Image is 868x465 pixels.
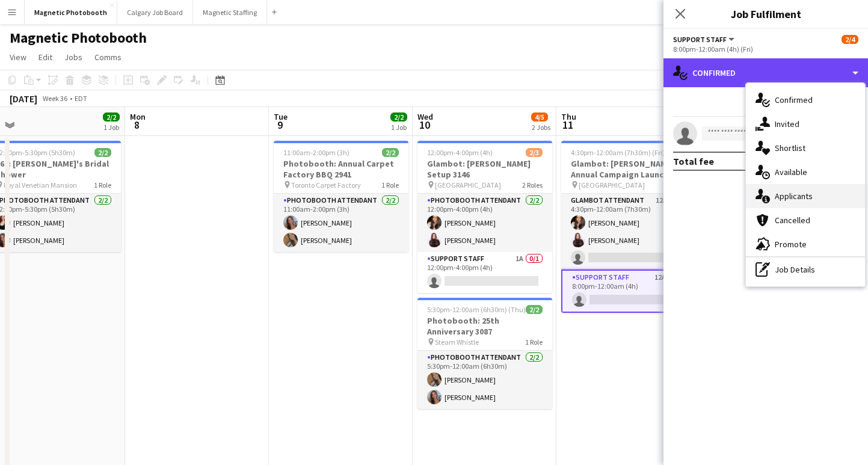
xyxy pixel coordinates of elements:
[90,49,126,65] a: Comms
[417,158,552,180] h3: Glambot: [PERSON_NAME] Setup 3146
[522,180,543,189] span: 2 Roles
[663,58,868,87] div: Confirmed
[561,111,576,122] span: Thu
[381,180,399,189] span: 1 Role
[117,1,193,24] button: Calgary Job Board
[103,112,120,122] span: 2/2
[417,194,552,252] app-card-role: Photobooth Attendant2/212:00pm-4:00pm (4h)[PERSON_NAME][PERSON_NAME]
[435,337,479,346] span: Steam Whistle
[94,52,122,63] span: Comms
[291,180,361,189] span: Toronto Carpet Factory
[532,123,550,132] div: 2 Jobs
[673,35,736,44] button: Support Staff
[775,215,810,226] span: Cancelled
[10,52,26,63] span: View
[417,141,552,293] app-job-card: 12:00pm-4:00pm (4h)2/3Glambot: [PERSON_NAME] Setup 3146 [GEOGRAPHIC_DATA]2 RolesPhotobooth Attend...
[663,6,868,22] h3: Job Fulfilment
[390,112,407,122] span: 2/2
[561,141,696,313] app-job-card: 4:30pm-12:00am (7h30m) (Fri)2/4Glambot: [PERSON_NAME] Annual Campaign Launch 3146 [GEOGRAPHIC_DAT...
[746,257,865,282] div: Job Details
[38,52,52,63] span: Edit
[283,148,349,157] span: 11:00am-2:00pm (3h)
[130,111,146,122] span: Mon
[561,269,696,313] app-card-role: Support Staff12A0/18:00pm-12:00am (4h)
[274,111,288,122] span: Tue
[427,305,526,314] span: 5:30pm-12:00am (6h30m) (Thu)
[416,118,433,132] span: 10
[417,252,552,293] app-card-role: Support Staff1A0/112:00pm-4:00pm (4h)
[274,141,408,252] app-job-card: 11:00am-2:00pm (3h)2/2Photobooth: Annual Carpet Factory BBQ 2941 Toronto Carpet Factory1 RolePhot...
[272,118,288,132] span: 9
[435,180,501,189] span: [GEOGRAPHIC_DATA]
[775,167,807,177] span: Available
[673,45,858,54] div: 8:00pm-12:00am (4h) (Fri)
[274,158,408,180] h3: Photobooth: Annual Carpet Factory BBQ 2941
[4,180,77,189] span: Royal Venetian Mansion
[579,180,645,189] span: [GEOGRAPHIC_DATA]
[417,351,552,409] app-card-role: Photobooth Attendant2/25:30pm-12:00am (6h30m)[PERSON_NAME][PERSON_NAME]
[417,111,433,122] span: Wed
[561,158,696,180] h3: Glambot: [PERSON_NAME] Annual Campaign Launch 3146
[25,1,117,24] button: Magnetic Photobooth
[10,93,37,105] div: [DATE]
[673,155,714,167] div: Total fee
[775,94,813,105] span: Confirmed
[842,35,858,44] span: 2/4
[64,52,82,63] span: Jobs
[775,239,807,250] span: Promote
[75,94,87,103] div: EDT
[526,148,543,157] span: 2/3
[417,298,552,409] app-job-card: 5:30pm-12:00am (6h30m) (Thu)2/2Photobooth: 25th Anniversary 3087 Steam Whistle1 RolePhotobooth At...
[193,1,267,24] button: Magnetic Staffing
[571,148,665,157] span: 4:30pm-12:00am (7h30m) (Fri)
[559,118,576,132] span: 11
[525,337,543,346] span: 1 Role
[94,148,111,157] span: 2/2
[531,112,548,122] span: 4/5
[274,194,408,252] app-card-role: Photobooth Attendant2/211:00am-2:00pm (3h)[PERSON_NAME][PERSON_NAME]
[5,49,31,65] a: View
[128,118,146,132] span: 8
[382,148,399,157] span: 2/2
[673,35,727,44] span: Support Staff
[561,194,696,269] app-card-role: Glambot Attendant12A2/34:30pm-12:00am (7h30m)[PERSON_NAME][PERSON_NAME]
[391,123,407,132] div: 1 Job
[775,143,805,153] span: Shortlist
[427,148,493,157] span: 12:00pm-4:00pm (4h)
[40,94,70,103] span: Week 36
[417,315,552,337] h3: Photobooth: 25th Anniversary 3087
[526,305,543,314] span: 2/2
[34,49,57,65] a: Edit
[775,119,799,129] span: Invited
[10,29,147,47] h1: Magnetic Photobooth
[103,123,119,132] div: 1 Job
[60,49,87,65] a: Jobs
[94,180,111,189] span: 1 Role
[775,191,813,202] span: Applicants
